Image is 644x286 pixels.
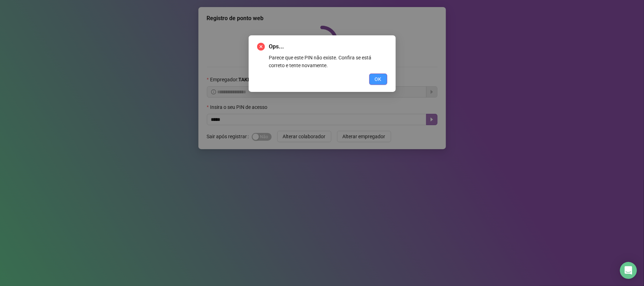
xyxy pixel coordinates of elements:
[269,54,387,69] div: Parece que este PIN não existe. Confira se está correto e tente novamente.
[369,74,387,85] button: OK
[620,262,637,279] div: Open Intercom Messenger
[269,42,387,51] span: Ops...
[257,43,265,51] span: close-circle
[375,75,382,83] span: OK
